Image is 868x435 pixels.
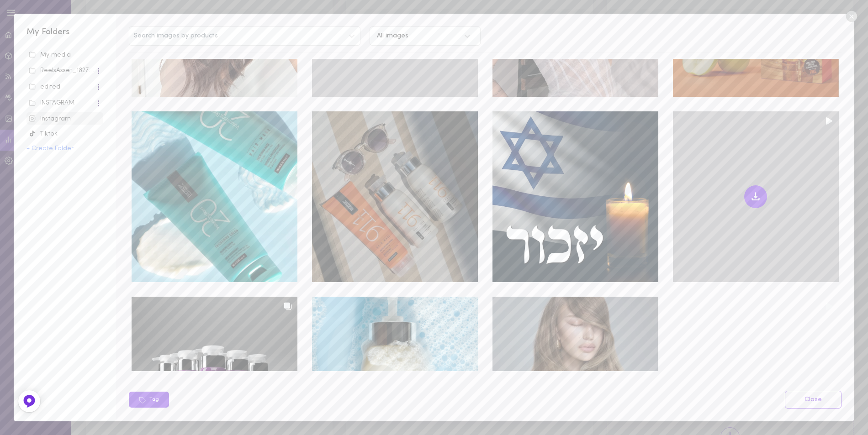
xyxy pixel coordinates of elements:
span: My Folders [26,28,70,37]
a: Close [785,391,842,409]
button: Tag [129,392,169,408]
button: + Create Folder [26,146,74,152]
span: Search images by products [134,33,218,39]
div: Tiktok [29,130,101,139]
div: My media [29,51,101,60]
div: INSTAGRAM [29,99,95,108]
div: edited [29,83,95,92]
div: All images [377,33,408,39]
div: Instagram [29,115,101,124]
div: ReelsAsset_18272_7896 [29,66,95,75]
img: Feedback Button [22,394,36,408]
div: Search images by productsAll imagesTagClose [116,14,854,421]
